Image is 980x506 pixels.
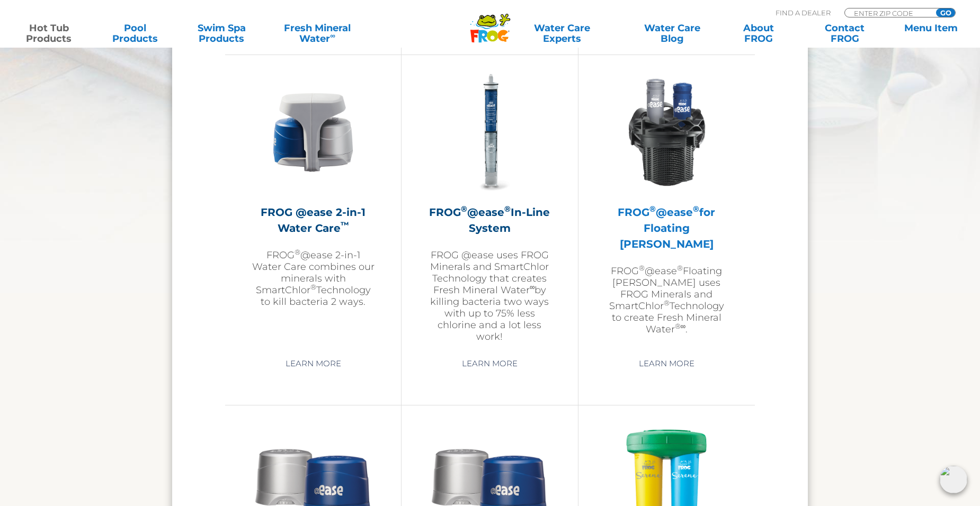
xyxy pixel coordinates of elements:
p: Find A Dealer [776,8,831,17]
a: ContactFROG [806,23,883,44]
sup: ® [310,283,316,291]
p: FROG @ease uses FROG Minerals and SmartChlor Technology that creates Fresh Mineral Water by killi... [428,249,551,342]
img: openIcon [940,466,967,493]
sup: ® [295,248,300,256]
input: Zip Code Form [853,8,924,17]
h2: FROG @ease In-Line System [428,204,551,236]
a: FROG®@ease®In-Line SystemFROG @ease uses FROG Minerals and SmartChlor Technology that creates Fre... [428,71,551,346]
sup: ® [693,204,699,214]
sup: ® [639,264,645,272]
sup: ® [504,204,511,214]
img: InLineWeir_Front_High_inserting-v2-300x300.png [605,71,728,194]
a: Fresh MineralWater∞ [270,23,366,44]
img: @ease-2-in-1-Holder-v2-300x300.png [252,71,375,194]
a: PoolProducts [97,23,174,44]
a: FROG @ease 2-in-1 Water Care™FROG®@ease 2-in-1 Water Care combines our minerals with SmartChlor®T... [252,71,375,346]
input: GO [936,8,955,17]
sup: ® [461,204,467,214]
sup: ∞ [681,322,686,330]
a: Learn More [627,354,707,373]
a: AboutFROG [720,23,797,44]
h2: FROG @ease 2-in-1 Water Care [252,204,375,236]
sup: ® [675,322,681,330]
a: Swim SpaProducts [183,23,260,44]
a: Learn More [273,354,353,373]
sup: ® [677,264,683,272]
p: FROG @ease Floating [PERSON_NAME] uses FROG Minerals and SmartChlor Technology to create Fresh Mi... [605,265,728,335]
a: FROG®@ease®for Floating [PERSON_NAME]FROG®@ease®Floating [PERSON_NAME] uses FROG Minerals and Sma... [605,71,728,346]
sup: ® [664,299,670,307]
sup: ™ [341,220,349,230]
a: Hot TubProducts [11,23,87,44]
sup: ∞ [330,31,335,40]
sup: ∞ [530,283,535,291]
img: inline-system-300x300.png [428,71,551,194]
a: Learn More [450,354,530,373]
a: Water CareExperts [500,23,624,44]
p: FROG @ease 2-in-1 Water Care combines our minerals with SmartChlor Technology to kill bacteria 2 ... [252,249,375,308]
a: Water CareBlog [634,23,710,44]
sup: ® [649,204,656,214]
h2: FROG @ease for Floating [PERSON_NAME] [605,204,728,252]
a: Menu Item [893,23,969,44]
